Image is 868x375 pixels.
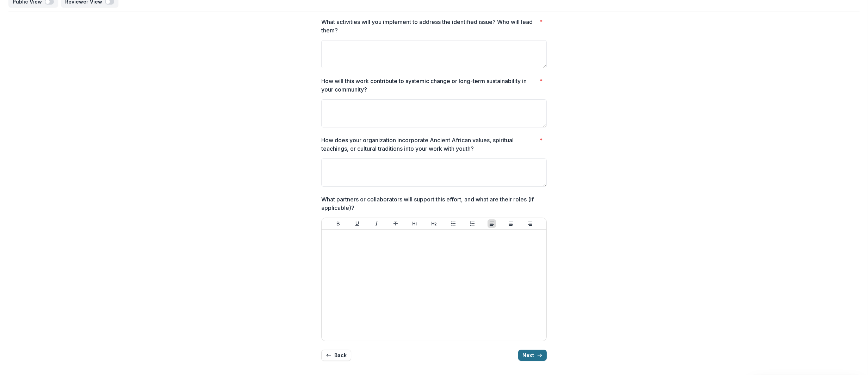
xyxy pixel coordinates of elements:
[449,219,458,228] button: Bullet List
[391,219,400,228] button: Strike
[353,219,361,228] button: Underline
[518,350,547,361] button: Next
[321,18,537,35] p: What activities will you implement to address the identified issue? Who will lead them?
[334,219,342,228] button: Bold
[507,219,515,228] button: Align Center
[321,350,351,361] button: Back
[372,219,381,228] button: Italicize
[411,219,419,228] button: Heading 1
[321,77,537,94] p: How will this work contribute to systemic change or long-term sustainability in your community?
[321,195,542,212] p: What partners or collaborators will support this effort, and what are their roles (if applicable)?
[321,136,537,153] p: How does your organization incorporate Ancient African values, spiritual teachings, or cultural t...
[488,219,496,228] button: Align Left
[468,219,477,228] button: Ordered List
[526,219,534,228] button: Align Right
[430,219,438,228] button: Heading 2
